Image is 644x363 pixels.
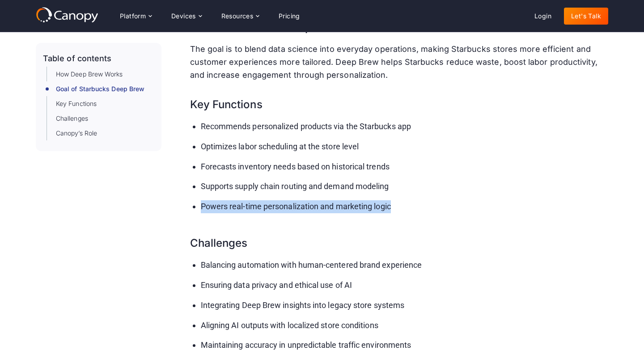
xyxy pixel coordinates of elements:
a: Key Functions [56,99,97,109]
li: Aligning AI outputs with localized store conditions [201,319,608,332]
div: Resources [214,7,266,25]
a: Goal of Starbucks Deep Brew [56,84,144,94]
div: Table of contents [43,54,111,63]
p: The goal is to blend data science into everyday operations, making Starbucks stores more efficien... [190,43,608,81]
a: Challenges [56,114,88,123]
div: Resources [221,13,254,19]
div: Platform [113,7,159,25]
li: Integrating Deep Brew insights into legacy store systems [201,299,608,312]
li: Recommends personalized products via the Starbucks app [201,120,608,133]
a: Login [527,8,559,25]
div: Devices [171,13,196,19]
h3: Key Functions [190,89,608,113]
li: Balancing automation with human-centered brand experience [201,259,608,272]
li: Maintaining accuracy in unpredictable traffic environments [201,339,608,352]
li: Ensuring data privacy and ethical use of AI [201,279,608,292]
a: Let's Talk [564,8,608,25]
li: Powers real-time personalization and marketing logic [201,200,608,213]
div: Devices [164,7,209,25]
li: Supports supply chain routing and demand modeling [201,180,608,193]
li: Optimizes labor scheduling at the store level [201,140,608,153]
a: How Deep Brew Works [56,70,123,79]
a: Pricing [271,8,307,25]
a: Canopy’s Role [56,129,97,138]
h3: Challenges [190,228,608,252]
div: Platform [120,13,146,19]
li: Forecasts inventory needs based on historical trends [201,160,608,173]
